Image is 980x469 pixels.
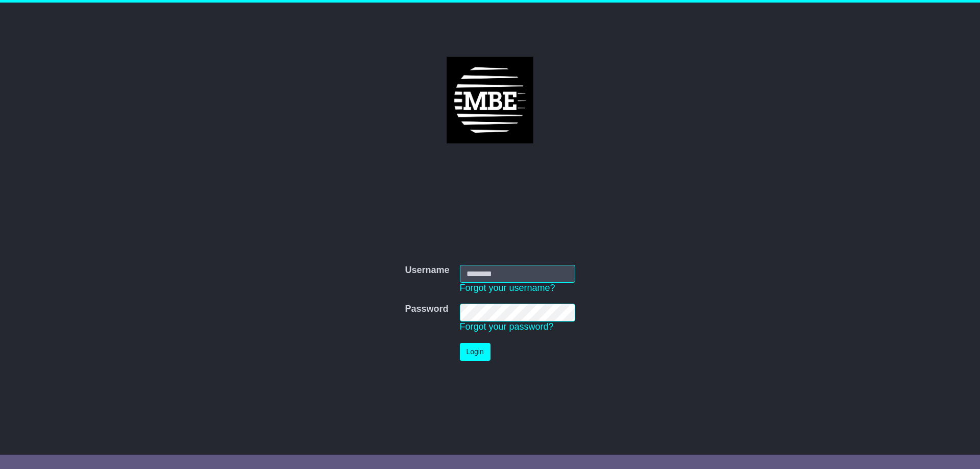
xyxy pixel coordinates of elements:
[460,343,491,361] button: Login
[405,304,448,315] label: Password
[405,265,449,276] label: Username
[447,57,533,143] img: MBE Parramatta
[460,283,555,293] a: Forgot your username?
[460,322,554,332] a: Forgot your password?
